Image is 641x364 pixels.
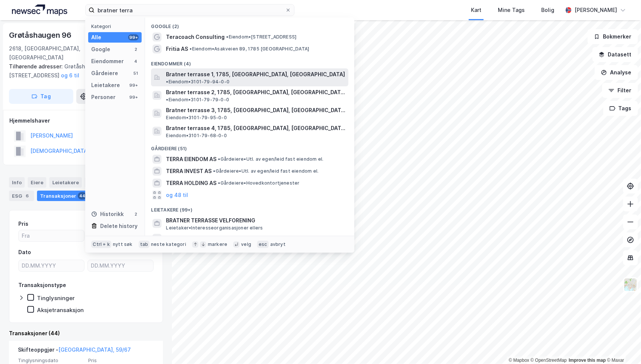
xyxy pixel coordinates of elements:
span: • [226,34,228,40]
div: Alle [91,33,101,42]
div: Grøtåshaugen 96 [9,29,73,41]
div: 2 [133,46,139,52]
span: Tilhørende adresser: [9,63,64,70]
div: Google [91,45,110,54]
span: Leietaker • Interesseorganisasjoner ellers [166,225,263,231]
div: Hjemmelshaver [9,116,163,125]
span: • [218,156,220,162]
div: nytt søk [113,241,133,247]
div: Bolig [541,6,554,15]
div: Ctrl + k [91,241,111,248]
span: Teracoach Consulting [166,33,225,41]
div: markere [208,241,227,247]
span: Eiendom • 3101-79-95-0-0 [166,115,226,121]
input: Søk på adresse, matrikkel, gårdeiere, leietakere eller personer [95,4,285,16]
img: Z [623,278,638,292]
div: Delete history [100,222,138,231]
div: Tinglysninger [37,294,75,302]
span: • [166,79,168,84]
span: • [193,235,195,241]
div: 2 [133,211,139,217]
div: 44 [78,192,87,200]
span: Leietaker • Godstransport på vei [193,235,270,241]
button: Datasett [592,47,638,62]
button: Bokmerker [588,29,638,44]
input: DD.MM.YYYY [19,260,84,271]
span: TERRA AS [166,234,191,243]
button: og 48 til [166,191,188,200]
div: [PERSON_NAME] [574,6,617,15]
span: Eiendom • Asakveien 89, 1785 [GEOGRAPHIC_DATA] [189,46,309,52]
div: Kategori [91,24,142,29]
span: • [166,97,168,102]
div: Leietakere [49,177,82,188]
span: Gårdeiere • Hovedkontortjenester [218,180,299,186]
button: Filter [602,83,638,98]
div: esc [257,241,269,248]
div: Kart [471,6,481,15]
a: OpenStreetMap [531,358,567,363]
div: neste kategori [151,241,186,247]
span: • [213,168,215,174]
div: Aksjetransaksjon [37,306,84,314]
div: Skifteoppgjør - [18,345,131,357]
div: Dato [18,248,31,257]
a: [GEOGRAPHIC_DATA], 59/67 [58,346,131,353]
input: Fra [19,230,84,241]
div: Eiendommer [91,57,124,66]
span: Bratner terrasse 1, 1785, [GEOGRAPHIC_DATA], [GEOGRAPHIC_DATA] [166,70,345,79]
span: Eiendom • 3101-79-94-0-0 [166,79,229,85]
span: Eiendom • [STREET_ADDRESS] [226,34,296,40]
div: 99+ [128,34,139,40]
span: Gårdeiere • Utl. av egen/leid fast eiendom el. [218,156,323,162]
input: DD.MM.YYYY [88,260,153,271]
div: Pris [18,219,28,228]
div: Eiendommer (4) [145,55,354,68]
span: TERRA EIENDOM AS [166,155,216,164]
div: Leietakere (99+) [145,201,354,215]
div: Mine Tags [498,6,525,15]
div: Gårdeiere [91,69,118,78]
span: Bratner terrasse 4, 1785, [GEOGRAPHIC_DATA], [GEOGRAPHIC_DATA] [166,124,345,133]
a: Mapbox [509,358,529,363]
img: logo.a4113a55bc3d86da70a041830d287a7e.svg [12,4,67,16]
span: BRATNER TERRASSE VELFORENING [166,216,345,225]
div: Datasett [85,177,113,188]
div: Google (2) [145,18,354,31]
span: • [189,46,192,52]
span: Eiendom • 3101-79-79-0-0 [166,97,229,103]
div: Gårdeiere (51) [145,140,354,153]
div: Leietakere [91,81,120,90]
div: Kontrollprogram for chat [604,328,641,364]
span: Tinglysningsdato [18,357,84,364]
div: 99+ [128,82,139,88]
div: Eiere [28,177,46,188]
div: Transaksjonstype [18,281,66,290]
div: Historikk [91,210,124,219]
span: Gårdeiere • Utl. av egen/leid fast eiendom el. [213,168,318,174]
div: tab [139,241,150,248]
div: 6 [24,192,31,200]
div: Personer [91,93,115,102]
div: 99+ [128,94,139,100]
div: velg [241,241,251,247]
span: Bratner terrasse 2, 1785, [GEOGRAPHIC_DATA], [GEOGRAPHIC_DATA] [166,88,345,97]
iframe: Chat Widget [604,328,641,364]
div: Grøtåshaugen 94, [STREET_ADDRESS] [9,62,157,80]
span: TERRA INVEST AS [166,167,212,176]
div: Info [9,177,25,188]
div: 2618, [GEOGRAPHIC_DATA], [GEOGRAPHIC_DATA] [9,44,106,62]
button: Analyse [595,65,638,80]
div: Transaksjoner [37,191,90,201]
div: avbryt [270,241,286,247]
span: • [218,180,220,186]
span: TERRA HOLDING AS [166,179,216,188]
button: Tag [9,89,73,104]
div: 51 [133,70,139,76]
div: Transaksjoner (44) [9,329,163,338]
span: Bratner terrasse 3, 1785, [GEOGRAPHIC_DATA], [GEOGRAPHIC_DATA] [166,106,345,115]
span: Pris [88,357,154,364]
span: Fritia AS [166,44,188,53]
span: Eiendom • 3101-79-68-0-0 [166,133,226,139]
div: 4 [133,58,139,64]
